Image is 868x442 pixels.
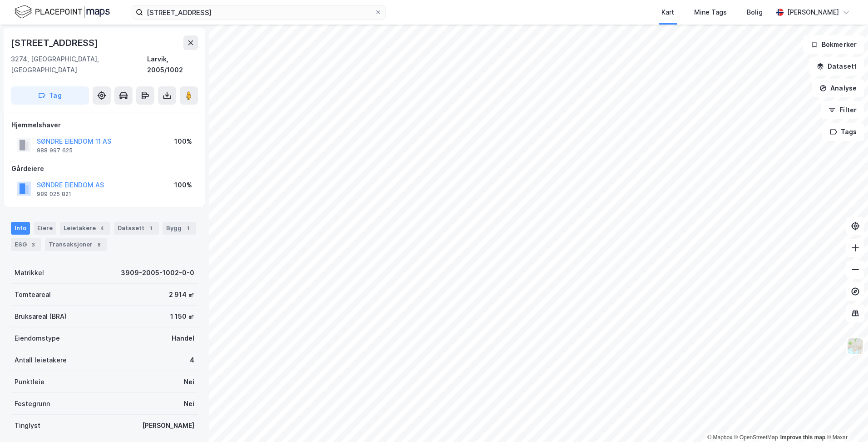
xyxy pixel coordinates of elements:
[822,123,864,141] button: Tags
[184,398,194,409] div: Nei
[11,120,197,131] div: Hjemmelshaver
[37,147,73,154] div: 988 997 625
[747,7,763,18] div: Bolig
[823,398,868,442] div: Kontrollprogram for chat
[11,54,147,75] div: 3274, [GEOGRAPHIC_DATA], [GEOGRAPHIC_DATA]
[37,191,71,198] div: 989 025 821
[15,267,44,278] div: Matrikkel
[29,240,38,249] div: 3
[121,267,194,278] div: 3909-2005-1002-0-0
[15,289,51,300] div: Tomteareal
[98,224,107,233] div: 4
[11,238,41,251] div: ESG
[11,163,197,174] div: Gårdeiere
[183,224,192,233] div: 1
[780,434,825,441] a: Improve this map
[174,180,192,191] div: 100%
[143,5,375,19] input: Søk på adresse, matrikkel, gårdeiere, leietakere eller personer
[172,333,194,344] div: Handel
[174,136,192,147] div: 100%
[809,57,864,75] button: Datasett
[707,434,732,441] a: Mapbox
[15,333,60,344] div: Eiendomstype
[15,4,110,20] img: logo.f888ab2527a4732fd821a326f86c7f29.svg
[170,311,194,322] div: 1 150 ㎡
[694,7,727,18] div: Mine Tags
[661,7,674,18] div: Kart
[94,240,104,249] div: 8
[15,420,40,431] div: Tinglyst
[11,222,30,235] div: Info
[15,377,44,387] div: Punktleie
[184,377,194,387] div: Nei
[114,222,159,235] div: Datasett
[787,7,839,18] div: [PERSON_NAME]
[812,79,864,97] button: Analyse
[163,222,196,235] div: Bygg
[142,420,194,431] div: [PERSON_NAME]
[15,311,67,322] div: Bruksareal (BRA)
[11,86,89,105] button: Tag
[169,289,194,300] div: 2 914 ㎡
[11,35,100,50] div: [STREET_ADDRESS]
[34,222,56,235] div: Eiere
[146,224,155,233] div: 1
[823,398,868,442] iframe: Chat Widget
[45,238,107,251] div: Transaksjoner
[821,101,864,119] button: Filter
[60,222,110,235] div: Leietakere
[15,398,50,409] div: Festegrunn
[803,35,864,54] button: Bokmerker
[190,355,194,366] div: 4
[147,54,198,75] div: Larvik, 2005/1002
[847,337,864,355] img: Z
[734,434,778,441] a: OpenStreetMap
[15,355,67,366] div: Antall leietakere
